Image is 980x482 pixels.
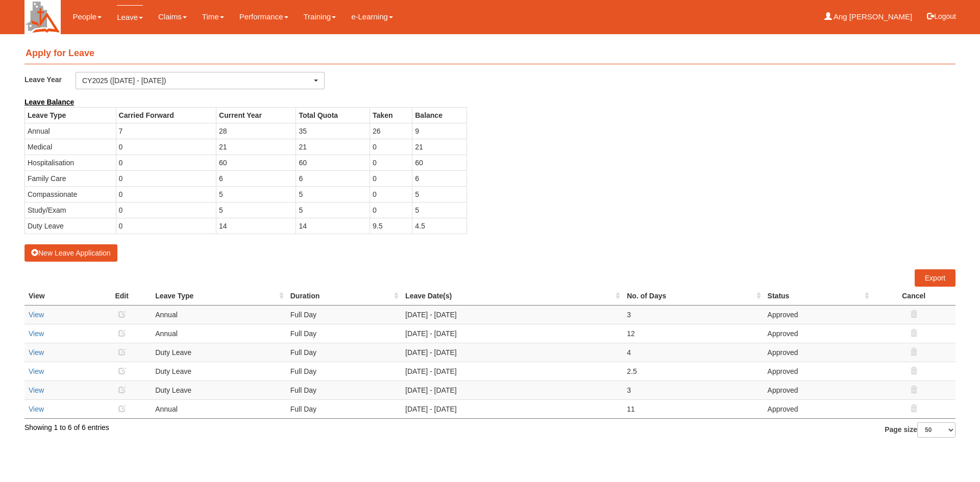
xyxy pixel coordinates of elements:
td: 21 [216,139,296,155]
a: Claims [158,5,187,29]
td: Full Day [286,362,401,380]
th: Carried Forward [116,107,216,123]
td: 3 [623,305,763,324]
a: Performance [239,5,288,29]
td: 0 [116,155,216,170]
td: 9.5 [370,218,412,234]
td: Approved [764,343,872,362]
a: View [29,386,44,394]
td: 11 [623,399,763,418]
td: 3 [623,380,763,399]
a: Time [202,5,224,29]
td: 5 [412,202,467,218]
td: Duty Leave [25,218,116,234]
td: Annual [151,305,286,324]
a: e-Learning [351,5,393,29]
td: 35 [296,123,370,139]
td: 7 [116,123,216,139]
td: [DATE] - [DATE] [401,380,623,399]
td: 0 [370,155,412,170]
a: View [29,348,44,357]
a: Training [304,5,336,29]
td: Approved [764,380,872,399]
td: Annual [25,123,116,139]
th: View [24,287,92,306]
th: Total Quota [296,107,370,123]
td: Approved [764,305,872,324]
td: 5 [296,202,370,218]
button: Logout [920,4,963,29]
a: Ang [PERSON_NAME] [824,5,913,29]
td: 2.5 [623,362,763,380]
a: View [29,311,44,319]
td: 5 [296,186,370,202]
td: Full Day [286,305,401,324]
td: Annual [151,399,286,418]
td: 0 [370,139,412,155]
td: Full Day [286,380,401,399]
td: 60 [216,155,296,170]
label: Page size [885,422,955,438]
td: 9 [412,123,467,139]
th: Leave Date(s) : activate to sort column ascending [401,287,623,306]
td: 4 [623,343,763,362]
b: Leave Balance [24,98,74,106]
td: 5 [216,202,296,218]
td: 0 [116,218,216,234]
td: Compassionate [25,186,116,202]
td: 0 [116,202,216,218]
select: Page size [917,422,955,438]
td: Study/Exam [25,202,116,218]
td: 21 [412,139,467,155]
h4: Apply for Leave [24,43,955,64]
th: Edit [92,287,151,306]
td: 0 [370,202,412,218]
td: Duty Leave [151,362,286,380]
td: Duty Leave [151,380,286,399]
td: 0 [116,186,216,202]
button: New Leave Application [24,244,117,262]
label: Leave Year [24,72,76,87]
th: Taken [370,107,412,123]
td: 0 [370,186,412,202]
a: View [29,405,44,413]
td: 5 [412,186,467,202]
th: Balance [412,107,467,123]
td: Full Day [286,343,401,362]
td: 5 [216,186,296,202]
td: 26 [370,123,412,139]
td: 60 [412,155,467,170]
td: [DATE] - [DATE] [401,343,623,362]
td: 14 [216,218,296,234]
td: 6 [216,170,296,186]
td: [DATE] - [DATE] [401,362,623,380]
td: [DATE] - [DATE] [401,399,623,418]
td: Approved [764,399,872,418]
td: 0 [116,139,216,155]
td: Hospitalisation [25,155,116,170]
div: CY2025 ([DATE] - [DATE]) [82,75,312,86]
td: 6 [412,170,467,186]
th: No. of Days : activate to sort column ascending [623,287,763,306]
td: [DATE] - [DATE] [401,324,623,343]
td: 6 [296,170,370,186]
th: Leave Type [25,107,116,123]
td: 12 [623,324,763,343]
td: [DATE] - [DATE] [401,305,623,324]
td: 21 [296,139,370,155]
th: Duration : activate to sort column ascending [286,287,401,306]
td: 28 [216,123,296,139]
td: Duty Leave [151,343,286,362]
a: People [72,5,102,29]
td: 4.5 [412,218,467,234]
th: Current Year [216,107,296,123]
a: View [29,329,44,338]
a: Export [915,269,955,287]
td: Full Day [286,399,401,418]
th: Status : activate to sort column ascending [764,287,872,306]
th: Cancel [872,287,955,306]
th: Leave Type : activate to sort column ascending [151,287,286,306]
td: Family Care [25,170,116,186]
td: 0 [370,170,412,186]
td: Medical [25,139,116,155]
